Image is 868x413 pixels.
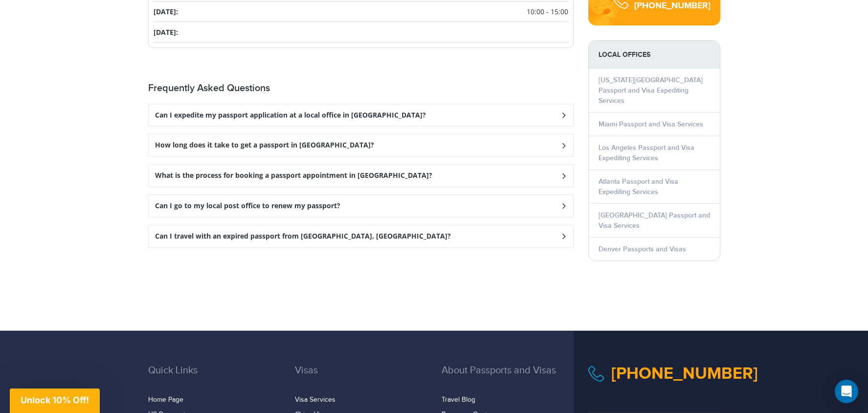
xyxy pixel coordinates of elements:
[148,365,280,390] h3: Quick Links
[295,396,335,404] a: Visa Services
[295,365,427,390] h3: Visas
[148,396,183,404] a: Home Page
[599,245,686,253] a: Denver Passports and Visas
[442,365,574,390] h3: About Passports and Visas
[155,171,432,180] h3: What is the process for booking a passport appointment in [GEOGRAPHIC_DATA]?
[21,395,89,405] span: Unlock 10% Off!
[589,41,720,69] strong: LOCAL OFFICES
[154,22,568,43] li: [DATE]:
[155,202,340,210] h3: Can I go to my local post office to renew my passport?
[599,144,694,162] a: Los Angeles Passport and Visa Expediting Services
[527,6,568,17] span: 10:00 - 15:00
[599,120,703,128] a: Miami Passport and Visa Services
[634,1,711,11] div: [PHONE_NUMBER]
[599,211,710,230] a: [GEOGRAPHIC_DATA] Passport and Visa Services
[611,364,758,384] a: [PHONE_NUMBER]
[442,396,475,404] a: Travel Blog
[599,177,678,196] a: Atlanta Passport and Visa Expediting Services
[155,232,451,241] h3: Can I travel with an expired passport from [GEOGRAPHIC_DATA], [GEOGRAPHIC_DATA]?
[148,82,574,94] h2: Frequently Asked Questions
[155,141,374,149] h3: How long does it take to get a passport in [GEOGRAPHIC_DATA]?
[155,111,426,120] h3: Can I expedite my passport application at a local office in [GEOGRAPHIC_DATA]?
[599,76,703,105] a: [US_STATE][GEOGRAPHIC_DATA] Passport and Visa Expediting Services
[10,389,100,413] div: Unlock 10% Off!
[835,380,858,403] div: Open Intercom Messenger
[154,1,568,22] li: [DATE]:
